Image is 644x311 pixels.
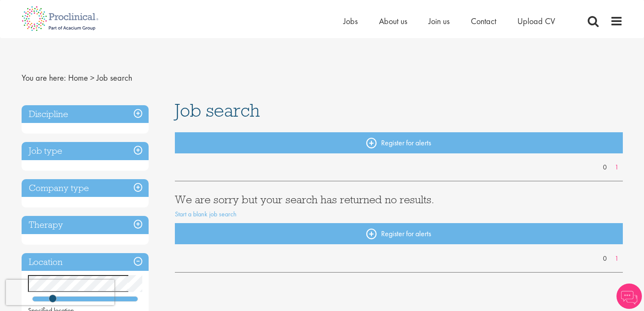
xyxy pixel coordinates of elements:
iframe: reCAPTCHA [6,280,114,305]
a: Contact [471,16,496,27]
h3: Location [22,253,149,271]
h3: Job type [22,142,149,160]
a: Jobs [343,16,358,27]
a: 1 [611,163,623,172]
h3: Company type [22,179,149,197]
h3: Therapy [22,216,149,234]
a: Register for alerts [175,223,623,244]
a: Upload CV [517,16,555,27]
a: 0 [599,163,611,172]
a: Join us [428,16,450,27]
h3: Discipline [22,105,149,123]
a: Start a blank job search [175,210,237,218]
span: Job search [97,72,132,83]
a: Register for alerts [175,132,623,153]
h3: We are sorry but your search has returned no results. [175,194,623,205]
a: About us [379,16,407,27]
a: breadcrumb link [68,72,88,83]
span: > [90,72,94,83]
a: 0 [599,254,611,264]
a: 1 [611,254,623,264]
span: Job search [175,99,260,122]
img: Chatbot [616,284,642,309]
span: You are here: [22,72,66,83]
